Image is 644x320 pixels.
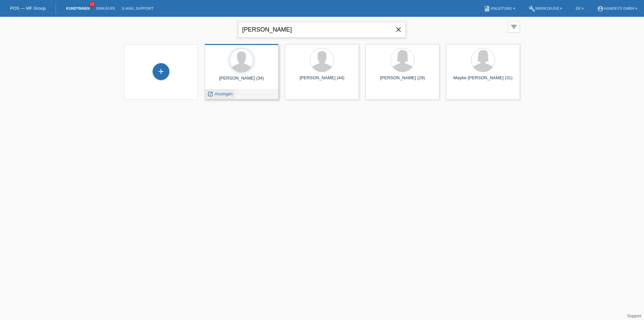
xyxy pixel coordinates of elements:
i: filter_list [510,23,518,31]
a: buildWerkzeuge ▾ [525,6,566,10]
div: Kund*in hinzufügen [153,66,169,77]
a: bookAnleitung ▾ [480,6,518,10]
div: [PERSON_NAME] (29) [371,75,434,86]
span: Anzeigen [215,91,233,96]
div: [PERSON_NAME] (34) [210,76,273,86]
a: Support [627,314,641,318]
div: [PERSON_NAME] (44) [290,75,354,86]
a: account_circleHandeys GmbH ▾ [594,6,641,10]
i: account_circle [597,5,604,12]
a: launch Anzeigen [207,91,233,96]
a: E-Mail Support [119,6,157,10]
i: build [529,5,535,12]
i: close [394,26,402,34]
span: 13 [89,2,95,7]
div: Maybe [PERSON_NAME] (31) [451,75,515,86]
a: Einkäufe [93,6,118,10]
input: Suche... [238,22,406,38]
a: DE ▾ [572,6,587,10]
i: launch [207,91,213,97]
i: book [484,5,490,12]
a: Kund*innen [63,6,93,10]
a: POS — MF Group [10,6,46,11]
